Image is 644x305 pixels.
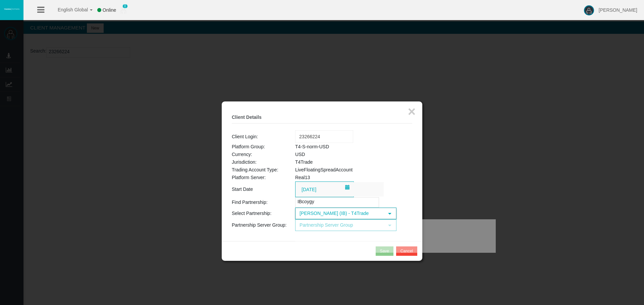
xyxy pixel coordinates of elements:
span: USD [295,152,305,157]
img: user_small.png [121,7,126,14]
span: [PERSON_NAME] [599,7,637,13]
span: Real13 [295,175,310,180]
td: Jurisdiction: [232,158,295,166]
span: Find Partnership: [232,200,268,205]
span: English Global [49,7,88,12]
span: select [387,211,392,216]
span: Online [103,7,116,13]
td: Client Login: [232,130,295,143]
span: 0 [122,4,128,8]
span: T4-S-norm-USD [295,144,329,149]
td: Start Date [232,181,295,197]
span: Select Partnership: [232,211,271,216]
img: logo.svg [3,8,20,10]
td: Platform Group: [232,143,295,151]
span: Partnership Server Group: [232,222,286,228]
td: Platform Server: [232,174,295,181]
td: Currency: [232,151,295,158]
img: user-image [584,5,594,15]
span: [PERSON_NAME] (IB) - T4Trade [296,208,384,219]
button: × [408,105,416,118]
span: T4Trade [295,159,313,165]
td: Trading Account Type: [232,166,295,174]
span: LiveFloatingSpreadAccount [295,167,353,172]
b: Client Details [232,115,262,120]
